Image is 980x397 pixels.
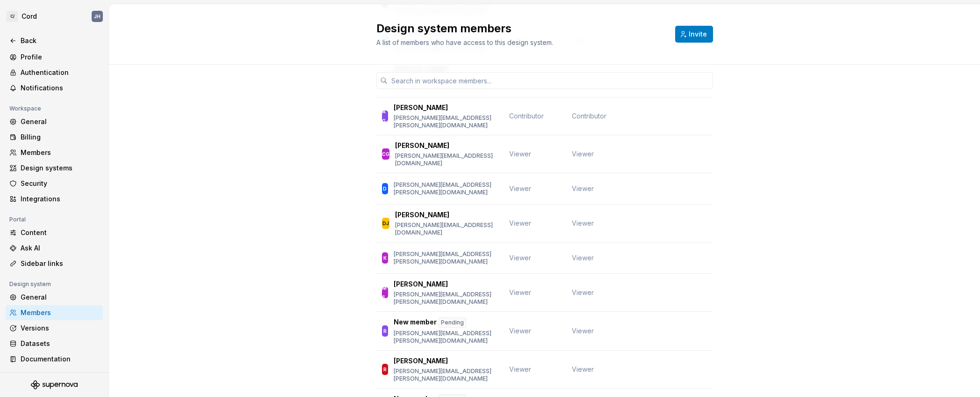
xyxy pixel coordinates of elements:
p: [PERSON_NAME][EMAIL_ADDRESS][DOMAIN_NAME] [395,152,497,167]
a: Versions [6,321,103,336]
a: Members [6,305,103,320]
a: Notifications [6,81,103,96]
div: Pending [439,317,466,328]
p: [PERSON_NAME] [394,356,448,366]
div: Documentation [21,354,99,364]
p: [PERSON_NAME][EMAIL_ADDRESS][PERSON_NAME][DOMAIN_NAME] [394,368,498,382]
p: New member [394,317,437,328]
div: Billing [21,132,99,142]
a: Documentation [6,352,103,367]
div: D [383,184,387,193]
span: A list of members who have access to this design system. [376,38,553,46]
span: Contributor [572,111,606,121]
div: R [383,365,387,374]
div: K [383,253,387,263]
div: Back [21,36,99,45]
svg: Supernova Logo [31,380,78,390]
div: Authentication [21,68,99,77]
span: Viewer [509,288,531,296]
div: Design system [6,279,55,290]
a: Profile [6,50,103,65]
div: CG [382,149,389,159]
p: [PERSON_NAME][EMAIL_ADDRESS][PERSON_NAME][DOMAIN_NAME] [394,250,498,265]
div: Versions [21,323,99,333]
a: Ask AI [6,241,103,256]
div: Cord [22,12,37,21]
p: [PERSON_NAME] [394,279,448,289]
a: Datasets [6,336,103,351]
div: Workspace [6,103,45,114]
span: Viewer [572,184,594,193]
a: Authentication [6,65,103,80]
p: [PERSON_NAME] [395,141,449,150]
div: DJ [382,219,389,228]
span: Contributor [509,112,544,120]
div: Sidebar links [21,259,99,268]
a: General [6,290,103,305]
div: Content [21,228,99,237]
a: Security [6,176,103,191]
a: Integrations [6,191,103,206]
span: Viewer [572,219,594,228]
div: JH [94,13,101,20]
p: [PERSON_NAME][EMAIL_ADDRESS][PERSON_NAME][DOMAIN_NAME] [394,114,498,129]
a: Back [6,33,103,48]
span: Viewer [509,254,531,262]
span: Viewer [572,149,594,159]
p: [PERSON_NAME][EMAIL_ADDRESS][PERSON_NAME][DOMAIN_NAME] [394,330,498,345]
a: Billing [6,130,103,145]
span: Invite [689,29,707,39]
a: Design systems [6,161,103,176]
span: Viewer [509,219,531,227]
a: Sidebar links [6,256,103,271]
button: Invite [675,26,713,43]
div: Ask AI [21,243,99,253]
p: [PERSON_NAME][EMAIL_ADDRESS][DOMAIN_NAME] [395,221,497,236]
div: AG [382,107,388,125]
div: R [383,326,387,336]
h2: Design system members [376,21,664,36]
div: Notifications [21,83,99,93]
span: Viewer [572,288,594,297]
p: [PERSON_NAME] [395,210,449,220]
a: Members [6,145,103,160]
p: [PERSON_NAME][EMAIL_ADDRESS][PERSON_NAME][DOMAIN_NAME] [394,181,498,196]
p: [PERSON_NAME] [394,103,448,112]
div: C/ [7,11,18,22]
div: Security [21,179,99,188]
div: Portal [6,214,29,225]
span: Viewer [509,184,531,192]
a: General [6,114,103,129]
div: Members [21,308,99,317]
button: C/CordJH [2,6,107,27]
div: General [21,117,99,126]
span: Viewer [572,253,594,263]
div: Design systems [21,163,99,173]
span: Viewer [572,365,594,374]
div: Profile [21,52,99,62]
a: Content [6,225,103,240]
p: [PERSON_NAME][EMAIL_ADDRESS][PERSON_NAME][DOMAIN_NAME] [394,291,498,306]
div: Members [21,148,99,157]
span: Viewer [509,150,531,158]
div: Datasets [21,339,99,348]
span: Viewer [509,365,531,373]
span: Viewer [509,327,531,335]
div: Integrations [21,194,99,204]
div: General [21,293,99,302]
input: Search in workspace members... [388,72,713,89]
span: Viewer [572,326,594,336]
div: MS [382,283,388,302]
